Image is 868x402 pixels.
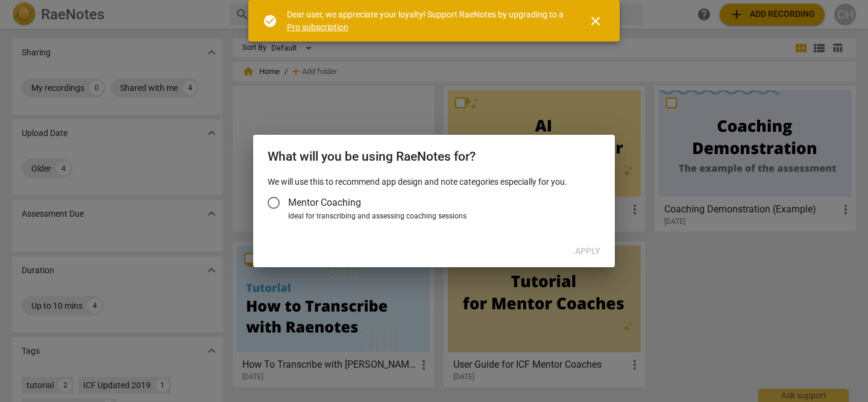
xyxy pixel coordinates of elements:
div: Dear user, we appreciate your loyalty! Support RaeNotes by upgrading to a [287,8,567,33]
span: check_circle [263,14,277,28]
span: close [588,14,603,28]
span: Mentor Coaching [288,196,361,209]
div: Ideal for transcribing and assessing coaching sessions [288,211,597,222]
div: Account type [268,188,600,222]
p: We will use this to recommend app design and note categories especially for you. [268,176,600,188]
a: Pro subscription [287,22,348,32]
button: Close [581,7,610,36]
h2: What will you be using RaeNotes for? [268,149,600,164]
